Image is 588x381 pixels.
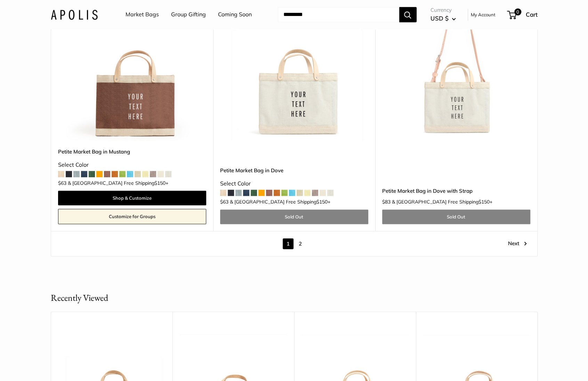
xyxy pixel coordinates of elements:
a: Petite Market Bag in Mustang [58,148,206,156]
a: Coming Soon [218,9,252,20]
a: 2 [295,238,306,249]
a: Market Bags [126,9,159,20]
a: 0 Cart [508,9,538,20]
div: Select Color [58,160,206,170]
a: Shop & Customize [58,191,206,205]
a: Next [508,238,527,249]
span: Cart [526,11,538,18]
a: Group Gifting [171,9,206,20]
span: & [GEOGRAPHIC_DATA] Free Shipping + [392,199,492,204]
button: USD $ [430,13,456,24]
span: & [GEOGRAPHIC_DATA] Free Shipping + [230,199,330,204]
span: $150 [316,199,328,205]
span: 1 [283,238,293,249]
a: Sold Out [382,209,530,224]
span: 0 [514,8,521,15]
button: Search [399,7,417,22]
span: & [GEOGRAPHIC_DATA] Free Shipping + [68,181,168,185]
h2: Recently Viewed [51,291,108,305]
span: $83 [382,199,390,205]
span: $63 [58,180,66,186]
span: USD $ [430,15,449,22]
a: Sold Out [220,209,368,224]
img: Apolis [51,9,98,19]
a: Customize for Groups [58,209,206,224]
span: $150 [478,199,490,205]
span: $63 [220,199,228,205]
input: Search... [278,7,399,22]
div: Select Color [220,179,368,189]
a: Petite Market Bag in Dove [220,166,368,174]
a: My Account [471,10,496,19]
span: $150 [154,180,166,186]
span: Currency [430,5,456,15]
a: Petite Market Bag in Dove with Strap [382,187,530,195]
